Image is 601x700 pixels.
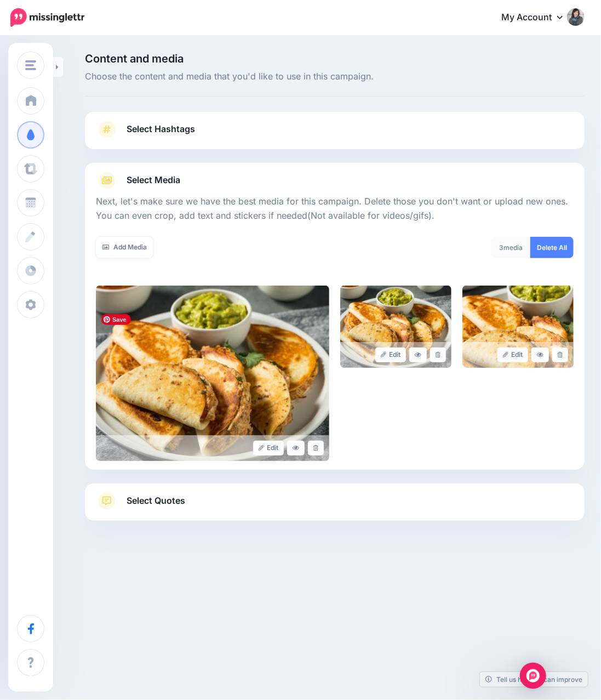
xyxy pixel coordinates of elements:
[253,441,284,456] a: Edit
[96,286,329,461] img: 7c3e6e02e6a8522eccd93025d592f121_large.jpg
[96,121,574,149] a: Select Hashtags
[96,237,153,258] a: Add Media
[497,348,529,362] a: Edit
[462,286,574,368] img: d7d6e87135bf74172563673705628f76_large.jpg
[520,663,546,689] div: Open Intercom Messenger
[375,348,407,362] a: Edit
[101,314,131,325] span: Save
[530,237,574,258] a: Delete All
[127,493,185,508] span: Select Quotes
[490,4,585,31] a: My Account
[340,286,451,368] img: 395241fbbb80ee82b836b486a717ac36_large.jpg
[491,237,531,258] div: media
[96,172,574,189] a: Select Media
[480,672,588,687] a: Tell us how we can improve
[96,492,574,521] a: Select Quotes
[499,243,503,252] span: 3
[127,173,180,187] span: Select Media
[96,195,574,223] p: Next, let's make sure we have the best media for this campaign. Delete those you don't want or up...
[85,53,585,64] span: Content and media
[10,8,84,27] img: Missinglettr
[85,70,585,84] span: Choose the content and media that you'd like to use in this campaign.
[127,122,195,136] span: Select Hashtags
[25,60,36,70] img: menu.png
[96,189,574,461] div: Select Media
